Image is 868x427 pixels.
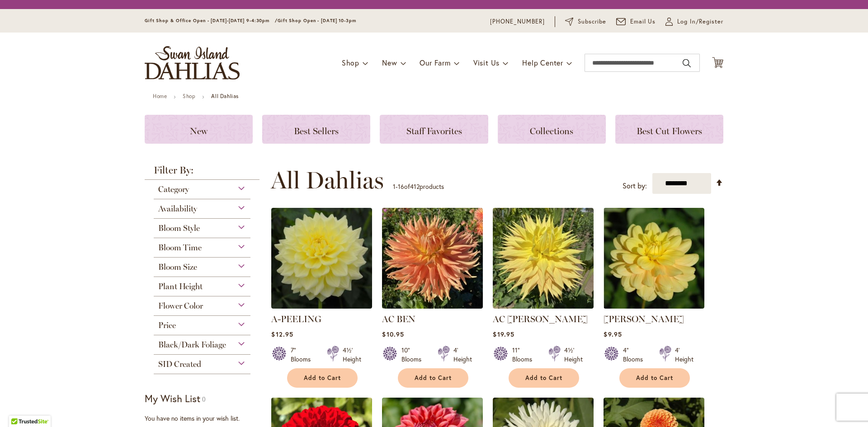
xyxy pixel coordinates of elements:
[145,46,240,80] a: store logo
[677,17,723,26] span: Log In/Register
[382,330,404,338] span: $10.95
[158,262,197,272] span: Bloom Size
[675,346,693,364] div: 4' Height
[183,93,195,99] a: Shop
[398,368,468,388] button: Add to Cart
[623,346,648,364] div: 4" Blooms
[262,115,370,144] a: Best Sellers
[393,182,396,191] span: 1
[522,58,563,67] span: Help Center
[406,126,462,136] span: Staff Favorites
[271,330,293,338] span: $12.95
[342,58,359,67] span: Shop
[211,93,239,99] strong: All Dahlias
[153,93,167,99] a: Home
[380,115,488,144] a: Staff Favorites
[304,374,341,382] span: Add to Cart
[158,301,203,311] span: Flower Color
[158,359,201,369] span: SID Created
[158,223,200,233] span: Bloom Style
[564,346,583,364] div: 4½' Height
[493,330,514,338] span: $19.95
[145,115,253,144] a: New
[615,115,723,144] a: Best Cut Flowers
[530,126,573,136] span: Collections
[498,115,606,144] a: Collections
[490,17,545,26] a: [PHONE_NUMBER]
[190,126,208,136] span: New
[271,314,321,324] a: A-PEELING
[145,414,265,423] div: You have no items in your wish list.
[145,165,259,180] strong: Filter By:
[630,17,656,26] span: Email Us
[623,178,647,194] label: Sort by:
[616,17,656,26] a: Email Us
[343,346,361,364] div: 4½' Height
[683,56,691,70] button: Search
[158,282,203,291] span: Plant Height
[525,374,562,382] span: Add to Cart
[604,314,684,324] a: [PERSON_NAME]
[420,58,450,67] span: Our Farm
[382,208,483,309] img: AC BEN
[493,314,588,324] a: AC [PERSON_NAME]
[637,126,702,136] span: Best Cut Flowers
[604,208,704,309] img: AHOY MATEY
[287,368,358,388] button: Add to Cart
[636,374,673,382] span: Add to Cart
[382,58,397,67] span: New
[382,314,415,324] a: AC BEN
[410,182,420,191] span: 412
[453,346,472,364] div: 4' Height
[158,320,176,330] span: Price
[604,330,622,338] span: $9.95
[473,58,500,67] span: Visit Us
[619,368,690,388] button: Add to Cart
[604,302,704,310] a: AHOY MATEY
[158,340,226,350] span: Black/Dark Foliage
[278,18,356,23] span: Gift Shop Open - [DATE] 10-3pm
[415,374,452,382] span: Add to Cart
[271,167,384,194] span: All Dahlias
[382,302,483,310] a: AC BEN
[158,204,197,214] span: Availability
[509,368,579,388] button: Add to Cart
[393,179,444,194] p: - of products
[493,302,594,310] a: AC Jeri
[158,243,202,253] span: Bloom Time
[512,346,538,364] div: 11" Blooms
[565,17,606,26] a: Subscribe
[271,302,372,310] a: A-Peeling
[158,184,189,194] span: Category
[398,182,404,191] span: 16
[294,126,339,136] span: Best Sellers
[271,208,372,309] img: A-Peeling
[145,392,200,405] strong: My Wish List
[665,17,723,26] a: Log In/Register
[291,346,316,364] div: 7" Blooms
[145,18,278,23] span: Gift Shop & Office Open - [DATE]-[DATE] 9-4:30pm /
[578,17,606,26] span: Subscribe
[493,208,594,309] img: AC Jeri
[401,346,427,364] div: 10" Blooms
